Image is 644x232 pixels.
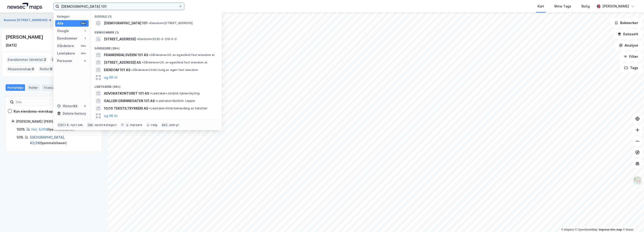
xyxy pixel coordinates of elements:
span: • [150,92,151,95]
div: Gårdeiere [57,43,74,49]
div: [DATE] [6,43,17,48]
div: neste kategori [95,123,117,127]
div: 99+ [80,44,87,48]
div: Kun eiendoms-eierskap [14,109,53,114]
span: 0 [50,66,52,72]
span: • [156,99,157,103]
div: Eiendommer (direkte) : [6,56,48,63]
div: ( hjemmelshaver ) [31,127,74,132]
a: Improve this map [599,228,622,231]
a: Mapbox [561,228,574,231]
button: og 96 til [104,113,117,119]
button: Filter [620,52,642,61]
div: Leietakere [57,51,75,56]
div: Eiendommer [57,36,77,41]
span: FRANKENDALSVEIEN 101 AS [104,52,148,58]
span: Gårdeiere • Utl. av egen/leid fast eiendom el. [149,53,215,57]
div: avbryt [169,123,179,127]
button: Tags [620,63,642,73]
span: GALLERI GRØNNEGATEN 101 AS [104,98,155,104]
span: Gårdeiere • Utl. av egen/leid fast eiendom el. [142,61,208,64]
iframe: Chat Widget [621,210,644,232]
div: Ctrl + k [57,123,70,127]
div: markere [130,123,142,127]
button: Analyse [615,41,642,50]
span: [STREET_ADDRESS] [104,36,136,42]
a: Hol, 5/319 [31,127,47,131]
span: • [149,107,150,110]
input: Søk på adresse, matrikkel, gårdeiere, leietakere eller personer [59,3,179,10]
div: Roller : [38,65,54,73]
div: 99+ [80,52,87,55]
div: Google (1) [91,11,222,19]
div: Delete history [63,111,86,116]
button: Rasmus [STREET_ADDRESS] [4,18,48,22]
div: esc [161,123,168,127]
div: [PERSON_NAME] [602,4,629,9]
div: 100% [17,127,25,132]
div: Roller [27,84,40,91]
div: Historikk [57,103,77,109]
span: 0 [32,66,34,72]
div: Alle [57,21,63,26]
span: 2 [44,57,46,63]
div: Bolig [582,4,590,9]
div: 0 [83,104,87,108]
div: Kategori [57,15,89,18]
span: Leietaker • Juridisk tjenesteyting [150,92,200,95]
div: tab [87,123,94,127]
a: [GEOGRAPHIC_DATA], 42/28 [30,135,65,145]
img: Z [633,176,642,185]
div: Aksjeeierskap : [6,65,36,73]
div: nytt søk [71,123,83,127]
div: Personer [57,58,72,64]
span: • [142,61,143,64]
div: 1 [83,29,87,33]
a: OpenStreetMap [575,228,598,231]
span: Eiendom • [STREET_ADDRESS] [149,21,193,25]
div: Kontrollprogram for chat [621,210,644,232]
input: Søk [14,99,65,106]
div: Mine Tags [554,4,571,9]
span: • [149,21,150,25]
div: 1 [83,37,87,40]
span: Leietaker • Butikkh. tepper [156,99,195,103]
div: [PERSON_NAME] [PERSON_NAME] [16,119,96,124]
span: Leietaker • Etterbehandling av tekstiler [149,107,208,110]
button: og 96 til [104,75,117,80]
div: Gårdeiere (99+) [91,43,222,51]
div: 50% [17,135,23,140]
div: velg [151,123,157,127]
div: Portefølje [6,84,25,91]
span: • [131,68,133,72]
div: Eiendommer (1) [91,27,222,35]
span: 10/10 TEKSTILTRYKKERI AS [104,106,148,111]
span: EIENDOM 101 AS [104,67,130,73]
div: Transaksjoner [42,84,74,91]
button: Bokmerker [611,18,642,28]
div: 99+ [80,22,87,25]
span: ADVOKATKONTORET 101 AS [104,91,149,96]
span: Eiendom • 3330-5-319-0-0 [137,37,177,41]
span: Gårdeiere • Utvikl./salg av egen fast eiendom [131,68,198,72]
div: 0 [83,59,87,63]
div: [PERSON_NAME] [6,33,44,41]
div: Leietakere (99+) [91,81,222,90]
div: Google [57,28,69,34]
div: Kart [538,4,544,9]
span: [STREET_ADDRESS] AS [104,60,141,65]
div: ( hjemmelshaver ) [30,135,96,146]
span: • [149,53,150,57]
span: • [137,37,138,41]
img: logo.a4113a55bc3d86da70a041830d287a7e.svg [7,3,42,10]
span: [DEMOGRAPHIC_DATA] 101 [104,20,148,26]
div: Eiendommer (Indirekte) : [50,56,95,63]
button: Datasett [614,29,642,39]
